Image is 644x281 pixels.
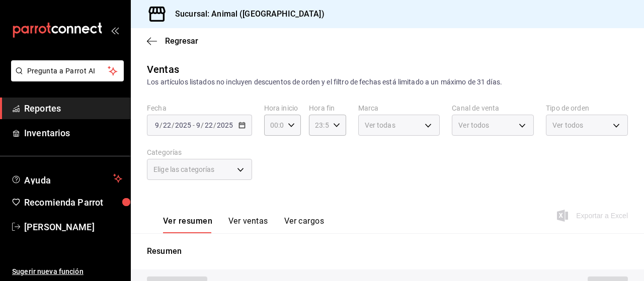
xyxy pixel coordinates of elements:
[546,105,628,112] label: Tipo de orden
[159,121,163,129] span: /
[365,120,395,130] span: Ver todas
[309,105,346,112] label: Hora fin
[154,121,159,129] input: --
[147,149,252,156] label: Categorías
[163,121,172,129] input: --
[452,105,534,112] label: Canal de venta
[165,36,198,46] span: Regresar
[24,220,122,234] span: [PERSON_NAME]
[213,121,216,129] span: /
[24,196,122,209] span: Recomienda Parrot
[24,102,122,115] span: Reportes
[111,26,119,34] button: open_drawer_menu
[147,77,628,87] div: Los artículos listados no incluyen descuentos de orden y el filtro de fechas está limitado a un m...
[147,36,198,46] button: Regresar
[163,216,212,233] button: Ver resumen
[7,73,124,83] a: Pregunta a Parrot AI
[228,216,268,233] button: Ver ventas
[358,105,440,112] label: Marca
[27,66,108,76] span: Pregunta a Parrot AI
[24,126,122,140] span: Inventarios
[147,245,628,257] p: Resumen
[147,62,179,77] div: Ventas
[193,121,195,129] span: -
[204,121,213,129] input: --
[552,120,583,130] span: Ver todos
[284,216,325,233] button: Ver cargos
[201,121,204,129] span: /
[147,105,252,112] label: Fecha
[264,105,301,112] label: Hora inicio
[153,164,215,174] span: Elige las categorías
[163,216,324,233] div: navigation tabs
[175,121,192,129] input: ----
[12,266,122,277] span: Sugerir nueva función
[216,121,233,129] input: ----
[24,172,109,184] span: Ayuda
[172,121,175,129] span: /
[11,60,124,81] button: Pregunta a Parrot AI
[167,8,325,20] h3: Sucursal: Animal ([GEOGRAPHIC_DATA])
[196,121,201,129] input: --
[458,120,489,130] span: Ver todos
